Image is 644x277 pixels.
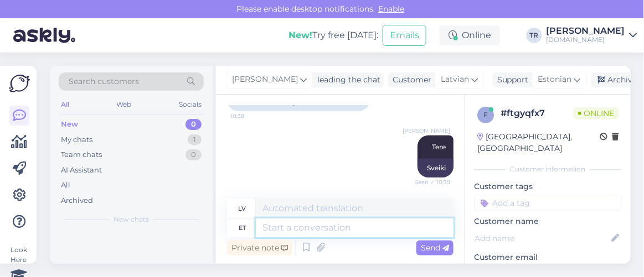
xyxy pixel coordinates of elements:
div: Sveiki [418,159,454,177]
p: Customer email [474,252,622,263]
div: All [61,180,70,191]
div: Customer information [474,164,622,174]
div: Private note [227,241,292,255]
span: Send [421,243,449,253]
span: f [483,111,488,119]
div: 1 [188,134,202,145]
div: 0 [186,149,202,160]
div: All [59,97,71,112]
a: [PERSON_NAME][DOMAIN_NAME] [547,27,637,44]
span: Tere [432,143,446,151]
div: leading the chat [313,74,380,86]
div: Support [493,74,529,86]
div: Try free [DATE]: [288,29,378,42]
div: Web [115,97,134,112]
input: Add name [475,232,609,244]
span: Estonian [538,74,572,86]
span: [PERSON_NAME] [232,74,298,86]
span: Latvian [441,74,469,86]
span: [PERSON_NAME] [403,127,450,135]
div: Customer [388,74,431,86]
div: Socials [177,97,204,112]
span: Seen ✓ 10:39 [409,178,450,186]
p: Customer name [474,216,622,227]
span: 10:39 [230,112,272,120]
button: Emails [383,25,426,46]
div: # ftgyqfx7 [501,107,574,120]
span: Online [574,107,619,119]
div: Online [440,25,500,45]
span: New chats [114,215,149,224]
div: My chats [61,134,92,145]
span: Enable [375,4,408,14]
div: [GEOGRAPHIC_DATA], [GEOGRAPHIC_DATA] [477,131,600,154]
div: 0 [186,119,202,130]
div: AI Assistant [61,165,102,176]
input: Add a tag [474,195,622,211]
div: Team chats [61,149,102,160]
div: [PERSON_NAME] [547,27,625,35]
div: lv [239,199,246,218]
span: Search customers [69,76,139,87]
div: et [239,218,246,237]
p: Customer tags [474,181,622,192]
div: New [61,119,78,130]
div: Archived [61,195,93,206]
div: TR [527,28,542,43]
div: [DOMAIN_NAME] [547,35,625,44]
b: New! [288,30,312,40]
img: Askly Logo [9,75,30,92]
